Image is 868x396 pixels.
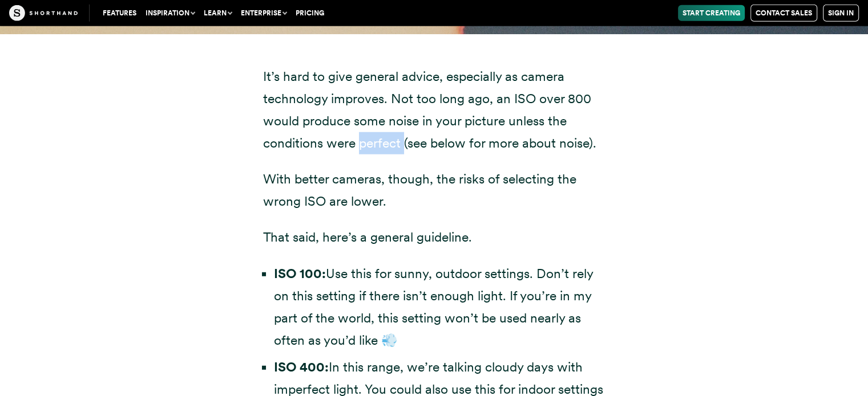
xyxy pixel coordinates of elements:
[9,5,78,21] img: The Craft
[199,5,236,21] button: Learn
[291,5,329,21] a: Pricing
[823,5,859,22] a: Sign in
[98,5,141,21] a: Features
[274,266,326,281] strong: ISO 100:
[263,226,605,248] p: That said, here’s a general guideline.
[263,168,605,213] p: With better cameras, though, the risks of selecting the wrong ISO are lower.
[274,263,605,352] li: Use this for sunny, outdoor settings. Don’t rely on this setting if there isn’t enough light. If ...
[678,5,745,21] a: Start Creating
[274,359,329,375] strong: ISO 400:
[141,5,199,21] button: Inspiration
[263,66,605,154] p: It’s hard to give general advice, especially as camera technology improves. Not too long ago, an ...
[236,5,291,21] button: Enterprise
[750,5,817,22] a: Contact Sales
